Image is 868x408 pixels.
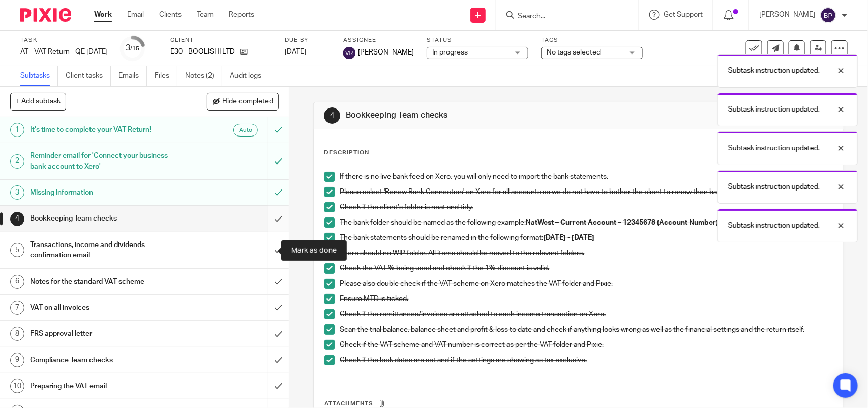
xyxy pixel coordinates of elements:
p: Please select 'Renew Bank Connection' on Xero for all accounts so we do not have to bother the cl... [340,187,832,197]
p: Subtask instruction updated. [728,66,820,76]
div: 4 [324,107,340,124]
a: Team [197,10,214,20]
h1: Bookkeeping Team checks [346,110,601,121]
div: 1 [10,123,24,137]
div: 6 [10,275,24,289]
div: 9 [10,353,24,367]
span: Attachments [324,401,373,406]
a: Audit logs [230,66,269,86]
div: 8 [10,327,24,341]
button: + Add subtask [10,93,66,110]
a: Subtasks [20,66,58,86]
p: Scan the trial balance, balance sheet and profit & loss to date and check if anything looks wrong... [340,324,832,335]
small: /15 [131,46,140,51]
h1: Notes for the standard VAT scheme [30,274,182,289]
button: Hide completed [207,93,279,110]
img: svg%3E [343,47,355,59]
p: Subtask instruction updated. [728,182,820,192]
p: There should no WIP folder. All items should be moved to the relevant folders. [340,248,832,258]
h1: VAT on all invoices [30,300,182,315]
h1: Transactions, income and dividends confirmation email [30,237,182,263]
label: Task [20,36,108,44]
p: The bank statements should be renamed in the following format: [340,233,832,243]
a: Files [155,66,177,86]
p: Description [324,149,369,157]
img: Pixie [20,8,71,22]
span: Hide completed [222,98,273,106]
span: In progress [432,49,468,56]
h1: FRS approval letter [30,326,182,341]
p: Check if the VAT scheme and VAT number is correct as per the VAT folder and Pixie. [340,340,832,350]
div: 4 [10,212,24,226]
h1: Bookkeeping Team checks [30,211,182,226]
label: Client [170,36,272,44]
p: Check if the lock dates are set and if the settings are showing as tax exclusive. [340,355,832,365]
h1: Missing information [30,185,182,200]
h1: Preparing the VAT email [30,378,182,394]
a: Notes (2) [185,66,222,86]
a: Clients [159,10,182,20]
div: 3 [126,42,140,54]
div: AT - VAT Return - QE 31-07-2025 [20,47,108,57]
h1: Reminder email for 'Connect your business bank account to Xero' [30,148,182,174]
div: 3 [10,185,24,200]
p: Please also double check if the VAT scheme on Xero matches the VAT folder and Pixie. [340,279,832,289]
p: Subtask instruction updated. [728,221,820,231]
div: 10 [10,379,24,393]
label: Status [427,36,528,44]
a: Client tasks [66,66,111,86]
p: E30 - BOOLISHI LTD [170,47,235,57]
p: Subtask instruction updated. [728,104,820,115]
a: Emails [118,66,147,86]
a: Email [127,10,144,20]
div: 5 [10,243,24,257]
p: Check if the remittances/invoices are attached to each income transaction on Xero. [340,309,832,319]
h1: It's time to complete your VAT Return! [30,122,182,138]
p: Subtask instruction updated. [728,143,820,153]
p: If there is no live bank feed on Xero, you will only need to import the bank statements. [340,172,832,182]
div: AT - VAT Return - QE [DATE] [20,47,108,57]
p: Check the VAT % being used and check if the 1% discount is valid. [340,263,832,274]
div: 2 [10,154,24,169]
div: Auto [233,124,258,137]
span: [PERSON_NAME] [358,47,414,58]
label: Due by [285,36,331,44]
div: 7 [10,301,24,315]
a: Work [94,10,112,20]
h1: Compliance Team checks [30,352,182,368]
p: Ensure MTD is ticked. [340,294,832,304]
p: Check if the client’s folder is neat and tidy. [340,202,832,212]
img: svg%3E [820,7,836,23]
a: Reports [229,10,254,20]
label: Assignee [343,36,414,44]
span: [DATE] [285,48,306,56]
p: The bank folder should be named as the following example: [340,217,832,228]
